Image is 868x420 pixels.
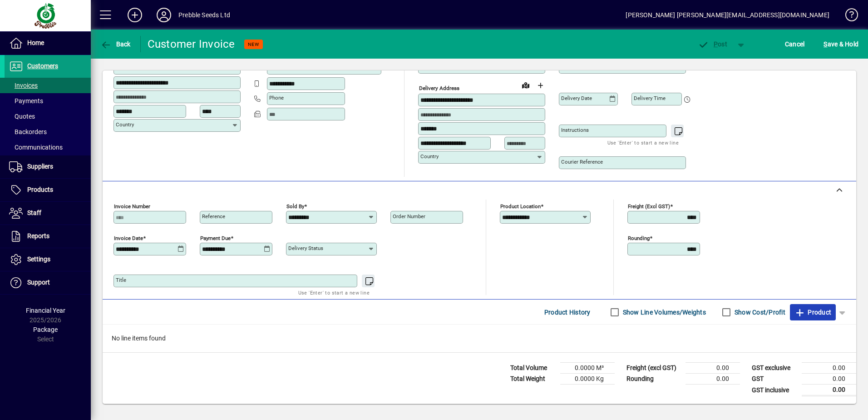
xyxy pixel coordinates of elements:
[5,32,91,55] a: Home
[698,40,727,48] span: ost
[628,203,670,210] mat-label: Freight (excl GST)
[120,7,149,23] button: Add
[560,374,615,385] td: 0.0000 Kg
[27,62,58,70] span: Customers
[27,279,50,286] span: Support
[733,308,785,317] label: Show Cost/Profit
[5,202,91,225] a: Staff
[518,78,533,92] a: View on map
[149,7,178,23] button: Profile
[5,124,91,140] a: Backorders
[533,78,547,93] button: Choose address
[824,37,858,51] span: ave & Hold
[714,40,718,48] span: P
[5,140,91,155] a: Communications
[790,304,836,320] button: Product
[541,304,594,320] button: Product History
[626,8,829,22] div: [PERSON_NAME] [PERSON_NAME][EMAIL_ADDRESS][DOMAIN_NAME]
[269,95,284,101] mat-label: Phone
[100,40,131,48] span: Back
[26,307,65,314] span: Financial Year
[9,113,35,120] span: Quotes
[114,235,143,241] mat-label: Invoice date
[634,95,666,101] mat-label: Delivery time
[561,127,589,133] mat-label: Instructions
[607,137,679,148] mat-hint: Use 'Enter' to start a new line
[248,41,259,47] span: NEW
[5,271,91,294] a: Support
[202,213,225,220] mat-label: Reference
[27,39,44,46] span: Home
[298,287,370,298] mat-hint: Use 'Enter' to start a new line
[693,36,732,52] button: Post
[785,37,805,51] span: Cancel
[148,37,235,51] div: Customer Invoice
[802,385,856,396] td: 0.00
[91,36,141,52] app-page-header-button: Back
[783,36,807,52] button: Cancel
[560,363,615,374] td: 0.0000 M³
[9,144,63,151] span: Communications
[116,121,134,128] mat-label: Country
[27,232,49,240] span: Reports
[747,363,802,374] td: GST exclusive
[561,95,592,101] mat-label: Delivery date
[178,8,230,22] div: Prebble Seeds Ltd
[5,179,91,201] a: Products
[5,225,91,248] a: Reports
[622,374,686,385] td: Rounding
[544,305,591,320] span: Product History
[27,186,53,193] span: Products
[686,374,740,385] td: 0.00
[824,40,827,48] span: S
[5,248,91,271] a: Settings
[114,203,150,210] mat-label: Invoice number
[5,109,91,124] a: Quotes
[27,255,50,263] span: Settings
[500,203,541,210] mat-label: Product location
[9,97,43,105] span: Payments
[802,363,856,374] td: 0.00
[802,374,856,385] td: 0.00
[506,374,560,385] td: Total Weight
[286,203,304,210] mat-label: Sold by
[5,78,91,93] a: Invoices
[561,159,603,165] mat-label: Courier Reference
[506,363,560,374] td: Total Volume
[27,163,53,170] span: Suppliers
[622,363,686,374] td: Freight (excl GST)
[116,277,126,283] mat-label: Title
[838,2,857,31] a: Knowledge Base
[27,209,41,216] span: Staff
[288,245,323,251] mat-label: Delivery status
[794,305,831,320] span: Product
[420,153,439,160] mat-label: Country
[628,235,650,241] mat-label: Rounding
[621,308,706,317] label: Show Line Volumes/Weights
[103,325,856,352] div: No line items found
[747,374,802,385] td: GST
[33,326,58,333] span: Package
[98,36,133,52] button: Back
[9,128,47,135] span: Backorders
[821,36,861,52] button: Save & Hold
[9,82,38,89] span: Invoices
[393,213,425,220] mat-label: Order number
[5,155,91,178] a: Suppliers
[5,93,91,109] a: Payments
[200,235,231,241] mat-label: Payment due
[686,363,740,374] td: 0.00
[747,385,802,396] td: GST inclusive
